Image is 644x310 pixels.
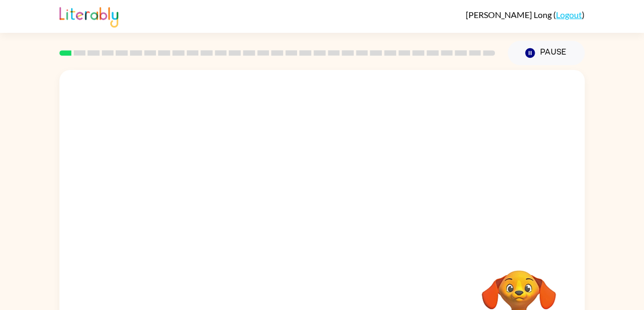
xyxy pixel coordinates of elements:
[556,10,582,20] a: Logout
[508,41,585,65] button: Pause
[59,4,118,28] img: Literably
[466,10,585,20] div: ( )
[466,10,553,20] span: [PERSON_NAME] Long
